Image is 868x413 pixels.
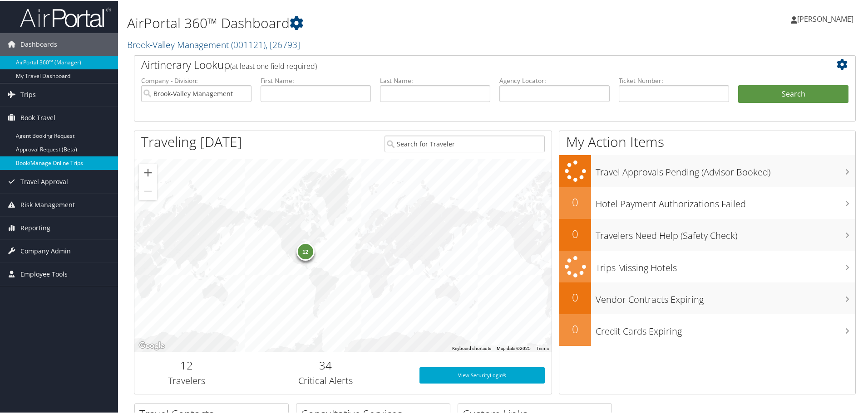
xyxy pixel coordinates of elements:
[559,313,855,345] a: 0Credit Cards Expiring
[139,163,157,181] button: Zoom in
[559,186,855,218] a: 0Hotel Payment Authorizations Failed
[619,75,729,84] label: Ticket Number:
[137,339,167,351] a: Open this area in Google Maps (opens a new window)
[596,224,855,241] h3: Travelers Need Help (Safety Check)
[20,83,36,105] span: Trips
[559,194,591,209] h2: 0
[791,5,863,32] a: [PERSON_NAME]
[559,131,855,151] h1: My Action Items
[20,216,50,238] span: Reporting
[141,56,789,72] h2: Airtinerary Lookup
[738,84,848,102] button: Search
[596,192,855,209] h3: Hotel Payment Authorizations Failed
[20,170,68,192] span: Travel Approval
[559,282,855,313] a: 0Vendor Contracts Expiring
[596,256,855,273] h3: Trips Missing Hotels
[20,262,68,285] span: Employee Tools
[385,135,545,151] input: Search for Traveler
[20,193,75,215] span: Risk Management
[559,225,591,241] h2: 0
[419,366,545,383] a: View SecurityLogic®
[20,32,57,55] span: Dashboards
[536,345,549,350] a: Terms (opens in new tab)
[559,218,855,250] a: 0Travelers Need Help (Safety Check)
[20,239,71,262] span: Company Admin
[141,357,232,372] h2: 12
[559,289,591,304] h2: 0
[380,75,490,84] label: Last Name:
[137,339,167,351] img: Google
[141,131,242,151] h1: Traveling [DATE]
[452,345,491,351] button: Keyboard shortcuts
[231,38,266,50] span: ( 001121 )
[596,288,855,305] h3: Vendor Contracts Expiring
[230,60,317,70] span: (at least one field required)
[497,345,531,350] span: Map data ©2025
[261,75,371,84] label: First Name:
[559,154,855,186] a: Travel Approvals Pending (Advisor Booked)
[559,321,591,336] h2: 0
[266,38,300,50] span: , [ 26793 ]
[20,106,55,128] span: Book Travel
[596,160,855,178] h3: Travel Approvals Pending (Advisor Booked)
[141,75,252,84] label: Company - Division:
[139,181,157,199] button: Zoom out
[141,374,232,386] h3: Travelers
[559,250,855,282] a: Trips Missing Hotels
[127,38,300,50] a: Brook-Valley Management
[246,357,406,372] h2: 34
[246,374,406,386] h3: Critical Alerts
[499,75,610,84] label: Agency Locator:
[296,242,314,260] div: 12
[127,13,617,32] h1: AirPortal 360™ Dashboard
[797,13,853,23] span: [PERSON_NAME]
[596,320,855,337] h3: Credit Cards Expiring
[20,6,111,27] img: airportal-logo.png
